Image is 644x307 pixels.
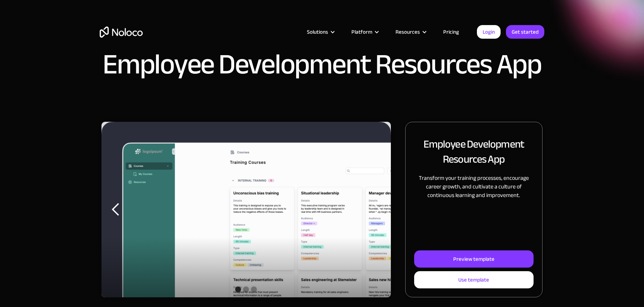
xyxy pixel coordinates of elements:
[396,27,420,37] div: Resources
[414,250,534,268] a: Preview template
[100,27,143,38] a: home
[103,50,541,79] h1: Employee Development Resources App
[307,27,328,37] div: Solutions
[453,254,494,264] div: Preview template
[477,25,501,39] a: Login
[342,27,387,37] div: Platform
[351,27,372,37] div: Platform
[101,122,391,297] div: 1 of 3
[101,122,391,297] div: carousel
[243,287,249,292] div: Show slide 2 of 3
[387,27,434,37] div: Resources
[414,174,534,200] p: Transform your training processes, encourage career growth, and cultivate a culture of continuous...
[434,27,468,37] a: Pricing
[251,287,257,292] div: Show slide 3 of 3
[414,271,534,288] a: Use template
[506,25,544,39] a: Get started
[414,136,534,167] h2: Employee Development Resources App
[101,122,130,297] div: previous slide
[298,27,342,37] div: Solutions
[458,275,489,284] div: Use template
[235,287,241,292] div: Show slide 1 of 3
[362,122,391,297] div: next slide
